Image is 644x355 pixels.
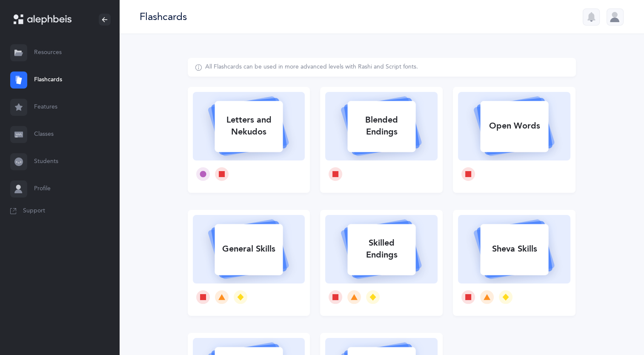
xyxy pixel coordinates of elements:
[480,238,548,260] div: Sheva Skills
[215,238,283,260] div: General Skills
[140,10,187,24] div: Flashcards
[480,115,548,137] div: Open Words
[205,63,418,72] div: All Flashcards can be used in more advanced levels with Rashi and Script fonts.
[215,109,283,143] div: Letters and Nekudos
[347,232,415,266] div: Skilled Endings
[23,207,45,215] span: Support
[347,109,415,143] div: Blended Endings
